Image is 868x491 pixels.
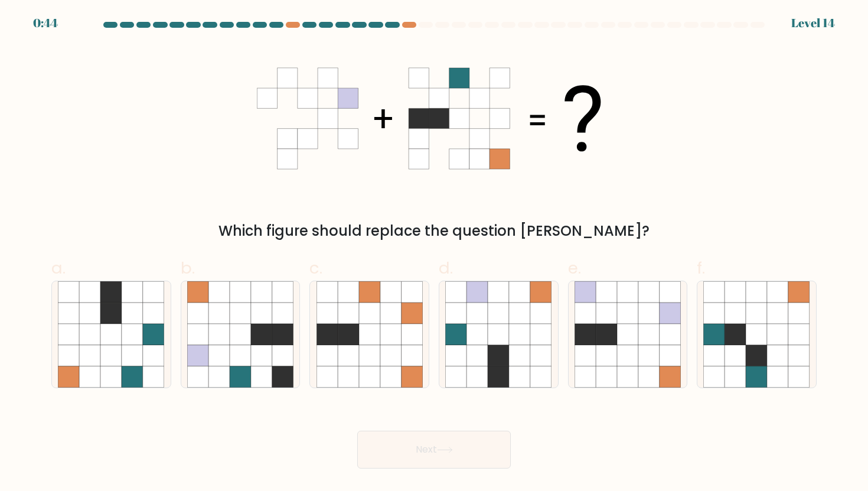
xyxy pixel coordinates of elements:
button: Next [357,431,511,469]
div: 0:44 [33,14,58,32]
span: c. [309,256,322,279]
div: Which figure should replace the question [PERSON_NAME]? [58,220,810,242]
div: Level 14 [791,14,835,32]
span: a. [51,256,66,279]
span: b. [181,256,195,279]
span: e. [568,256,581,279]
span: d. [439,256,453,279]
span: f. [697,256,705,279]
